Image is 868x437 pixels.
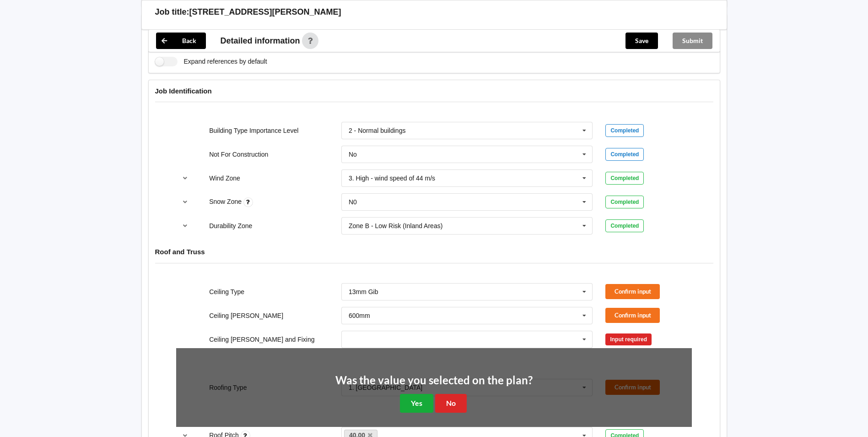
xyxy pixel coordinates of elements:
label: Building Type Importance Level [209,127,298,134]
label: Expand references by default [155,57,267,66]
label: Snow Zone [209,198,243,205]
div: 2 - Normal buildings [349,127,406,134]
div: No [349,151,357,158]
label: Not For Construction [209,151,268,158]
div: 13mm Gib [349,289,378,295]
h4: Roof and Truss [155,247,713,256]
div: Completed [605,172,644,185]
button: Yes [400,394,433,413]
h4: Job Identification [155,87,713,95]
h3: [STREET_ADDRESS][PERSON_NAME] [189,7,341,17]
button: reference-toggle [176,170,194,186]
button: Confirm input [605,284,660,299]
div: Completed [605,124,644,137]
div: 3. High - wind speed of 44 m/s [349,175,435,181]
button: No [435,394,467,413]
button: reference-toggle [176,194,194,210]
button: Back [156,33,206,49]
label: Ceiling [PERSON_NAME] [209,312,283,319]
div: Zone B - Low Risk (Inland Areas) [349,223,442,229]
button: reference-toggle [176,218,194,234]
label: Ceiling [PERSON_NAME] and Fixing [209,336,314,343]
label: Wind Zone [209,175,240,182]
span: Detailed information [221,37,300,45]
div: Input required [605,333,652,345]
h3: Job title: [155,7,189,17]
button: Save [625,33,658,49]
label: Durability Zone [209,222,252,229]
div: Completed [605,148,644,161]
div: Completed [605,219,644,232]
label: Ceiling Type [209,288,244,295]
button: Confirm input [605,308,660,323]
div: 600mm [349,312,370,319]
h2: Was the value you selected on the plan? [335,373,533,388]
div: Completed [605,196,644,208]
div: N0 [349,199,357,205]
